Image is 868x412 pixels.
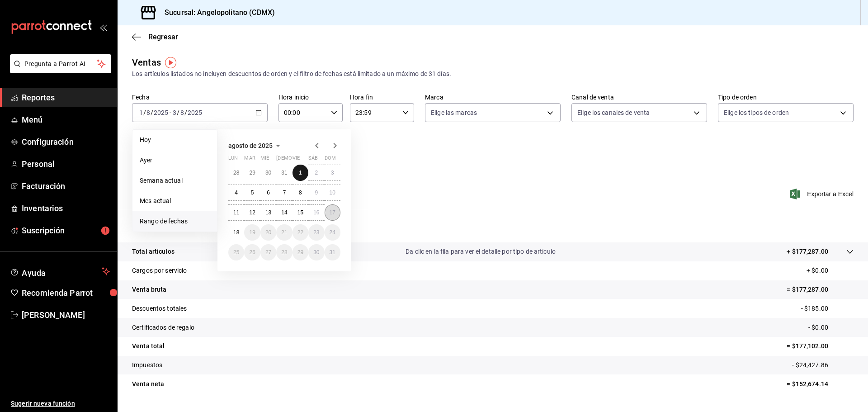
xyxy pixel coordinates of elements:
abbr: lunes [228,155,238,165]
p: - $0.00 [808,323,854,332]
abbr: 3 de agosto de 2025 [331,170,334,176]
p: Venta neta [132,379,164,389]
button: 8 de agosto de 2025 [292,185,308,201]
abbr: 29 de julio de 2025 [249,170,255,176]
abbr: 29 de agosto de 2025 [297,249,303,256]
span: / [143,109,146,116]
abbr: 11 de agosto de 2025 [233,209,239,216]
input: -- [139,109,143,116]
p: Venta total [132,341,165,351]
span: Semana actual [140,176,210,185]
span: / [177,109,179,116]
button: 9 de agosto de 2025 [308,185,324,201]
button: 18 de agosto de 2025 [228,224,244,241]
span: Regresar [148,33,178,41]
p: Da clic en la fila para ver el detalle por tipo de artículo [406,247,556,256]
p: + $0.00 [807,266,854,275]
label: Hora inicio [278,94,343,100]
p: Total artículos [132,247,175,256]
abbr: 17 de agosto de 2025 [330,209,335,216]
span: Configuración [22,136,110,148]
span: / [151,109,153,116]
a: Pregunta a Parrot AI [6,66,111,75]
button: 15 de agosto de 2025 [292,204,308,221]
button: 14 de agosto de 2025 [276,204,292,221]
abbr: 28 de julio de 2025 [233,170,239,176]
button: 4 de agosto de 2025 [228,185,244,201]
abbr: 9 de agosto de 2025 [315,189,318,196]
p: Certificados de regalo [132,323,194,332]
button: 31 de agosto de 2025 [325,244,340,260]
abbr: 10 de agosto de 2025 [330,189,335,196]
div: Ventas [132,56,161,69]
input: -- [172,109,177,116]
label: Fecha [132,94,268,100]
span: - [170,109,171,116]
span: agosto de 2025 [228,142,273,149]
input: -- [180,109,184,116]
span: [PERSON_NAME] [22,309,110,321]
abbr: 30 de julio de 2025 [265,170,271,176]
span: Hoy [140,135,210,145]
button: Pregunta a Parrot AI [10,54,111,73]
button: 2 de agosto de 2025 [308,165,324,181]
span: Ayer [140,156,210,165]
img: Tooltip marker [165,57,176,68]
p: - $24,427.86 [792,360,854,370]
abbr: 2 de agosto de 2025 [315,170,318,176]
button: 21 de agosto de 2025 [276,224,292,241]
button: agosto de 2025 [228,140,283,151]
abbr: viernes [292,155,300,165]
label: Hora fin [350,94,414,100]
button: 3 de agosto de 2025 [325,165,340,181]
button: 29 de julio de 2025 [244,165,260,181]
abbr: 6 de agosto de 2025 [267,189,270,196]
abbr: 23 de agosto de 2025 [313,229,319,236]
abbr: 13 de agosto de 2025 [265,209,271,216]
abbr: sábado [308,155,318,165]
p: = $152,674.14 [787,379,854,389]
label: Marca [425,94,561,100]
abbr: 31 de julio de 2025 [281,170,287,176]
button: 10 de agosto de 2025 [325,185,340,201]
h3: Sucursal: Angelopolitano (CDMX) [157,7,275,18]
button: 16 de agosto de 2025 [308,204,324,221]
p: - $185.00 [801,304,854,313]
abbr: 24 de agosto de 2025 [330,229,335,236]
button: 7 de agosto de 2025 [276,185,292,201]
abbr: 21 de agosto de 2025 [281,229,287,236]
input: ---- [153,109,169,116]
p: Impuestos [132,360,162,370]
button: 23 de agosto de 2025 [308,224,324,241]
span: Personal [22,158,110,170]
abbr: miércoles [260,155,269,165]
span: Pregunta a Parrot AI [24,59,97,69]
abbr: 15 de agosto de 2025 [297,209,303,216]
abbr: 16 de agosto de 2025 [313,209,319,216]
abbr: 26 de agosto de 2025 [249,249,255,256]
abbr: 31 de agosto de 2025 [330,249,335,256]
button: 29 de agosto de 2025 [292,244,308,260]
abbr: domingo [325,155,336,165]
abbr: 27 de agosto de 2025 [265,249,271,256]
label: Canal de venta [571,94,707,100]
abbr: 1 de agosto de 2025 [299,170,302,176]
span: Facturación [22,180,110,192]
div: Los artículos listados no incluyen descuentos de orden y el filtro de fechas está limitado a un m... [132,69,854,79]
button: open_drawer_menu [99,24,107,31]
span: Reportes [22,91,110,104]
span: Sugerir nueva función [11,399,110,408]
abbr: 5 de agosto de 2025 [251,189,254,196]
span: / [184,109,187,116]
p: Descuentos totales [132,304,187,313]
abbr: jueves [276,155,330,165]
abbr: martes [244,155,255,165]
input: ---- [187,109,203,116]
span: Elige las marcas [431,108,477,117]
button: 27 de agosto de 2025 [260,244,276,260]
abbr: 25 de agosto de 2025 [233,249,239,256]
button: 31 de julio de 2025 [276,165,292,181]
button: Exportar a Excel [792,189,854,199]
